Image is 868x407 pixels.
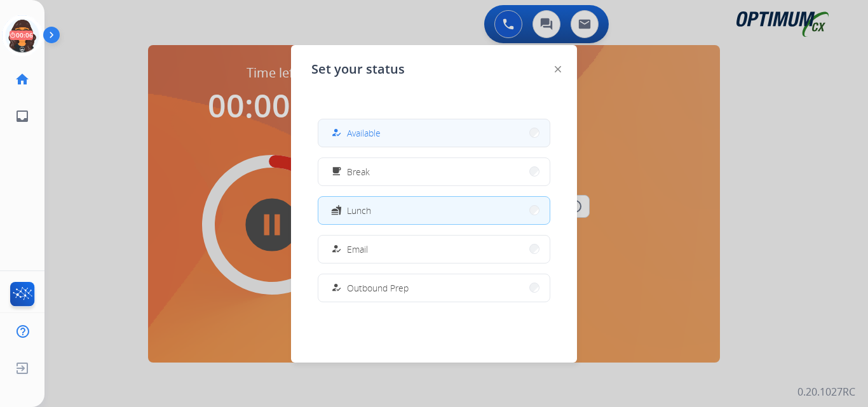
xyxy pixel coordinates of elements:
[331,166,342,177] mat-icon: free_breakfast
[331,205,342,216] mat-icon: fastfood
[318,158,550,185] button: Break
[331,244,342,255] mat-icon: how_to_reg
[347,281,409,295] span: Outbound Prep
[347,204,371,217] span: Lunch
[555,66,561,72] img: close-button
[347,126,381,140] span: Available
[347,243,368,256] span: Email
[15,72,30,87] mat-icon: home
[347,165,370,178] span: Break
[318,274,550,302] button: Outbound Prep
[331,283,342,293] mat-icon: how_to_reg
[311,60,405,78] span: Set your status
[797,384,855,399] p: 0.20.1027RC
[331,128,342,138] mat-icon: how_to_reg
[318,119,550,147] button: Available
[318,236,550,263] button: Email
[15,109,30,124] mat-icon: inbox
[318,197,550,224] button: Lunch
